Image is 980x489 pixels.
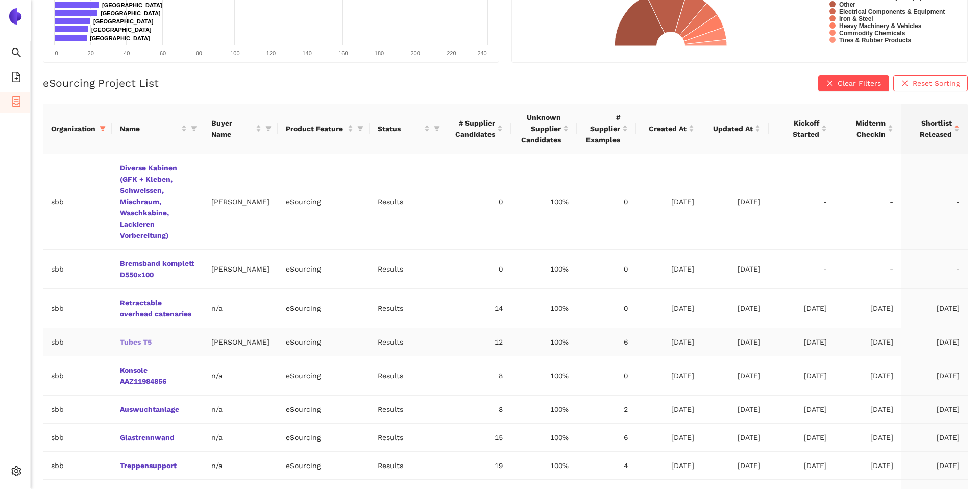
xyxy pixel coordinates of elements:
td: [DATE] [835,452,901,480]
img: Logo [7,8,23,25]
td: Results [370,424,446,452]
td: n/a [203,289,278,328]
td: [DATE] [702,396,769,424]
td: [DATE] [702,289,769,328]
h2: eSourcing Project List [43,76,159,90]
span: Status [378,123,422,134]
td: 100% [511,250,577,289]
td: Results [370,452,446,480]
td: 19 [446,452,511,480]
td: 0 [446,154,511,250]
td: [DATE] [901,424,968,452]
td: - [769,154,835,250]
td: [DATE] [636,154,702,250]
text: Commodity Chemicals [839,30,905,37]
td: [DATE] [702,452,769,480]
td: eSourcing [278,356,370,396]
td: Results [370,289,446,328]
td: sbb [43,424,112,452]
td: 100% [511,289,577,328]
span: Updated At [710,123,753,134]
td: sbb [43,396,112,424]
td: eSourcing [278,289,370,328]
text: 0 [55,50,58,56]
span: filter [432,121,442,136]
span: filter [355,121,365,136]
td: 0 [577,154,636,250]
td: [DATE] [769,289,835,328]
span: Reset Sorting [913,78,960,89]
td: - [835,250,901,289]
td: 15 [446,424,511,452]
button: closeClear Filters [818,75,889,91]
span: Name [120,123,179,134]
td: [DATE] [636,356,702,396]
span: filter [97,121,108,136]
span: Buyer Name [211,117,254,140]
td: [DATE] [769,396,835,424]
text: 160 [338,50,348,56]
td: [DATE] [702,424,769,452]
td: eSourcing [278,250,370,289]
td: Results [370,250,446,289]
span: Created At [644,123,687,134]
td: 100% [511,154,577,250]
th: this column's title is Product Feature,this column is sortable [278,104,370,154]
text: [GEOGRAPHIC_DATA] [91,27,152,33]
th: this column's title is # Supplier Examples,this column is sortable [577,104,636,154]
td: eSourcing [278,396,370,424]
th: this column's title is Buyer Name,this column is sortable [203,104,278,154]
td: 6 [577,328,636,356]
td: - [901,250,968,289]
button: closeReset Sorting [893,75,968,91]
text: [GEOGRAPHIC_DATA] [101,10,161,16]
text: Tires & Rubber Products [839,37,911,44]
td: n/a [203,424,278,452]
span: search [11,44,21,64]
td: [DATE] [835,396,901,424]
td: [DATE] [901,328,968,356]
span: setting [11,462,21,483]
td: [DATE] [702,328,769,356]
span: Shortlist Released [910,117,952,140]
text: 40 [124,50,130,56]
span: Unknown Supplier Candidates [519,112,561,145]
text: 100 [230,50,239,56]
text: 120 [266,50,276,56]
td: n/a [203,396,278,424]
text: 220 [447,50,456,56]
td: [DATE] [901,356,968,396]
th: this column's title is Name,this column is sortable [112,104,203,154]
td: [DATE] [835,289,901,328]
td: [DATE] [702,154,769,250]
td: 100% [511,452,577,480]
text: Iron & Steel [839,15,873,22]
text: Other [839,1,855,8]
td: 6 [577,424,636,452]
td: Results [370,396,446,424]
span: filter [189,121,199,136]
td: 12 [446,328,511,356]
text: 180 [375,50,384,56]
td: sbb [43,154,112,250]
text: 60 [160,50,166,56]
td: 0 [577,289,636,328]
td: - [835,154,901,250]
td: [PERSON_NAME] [203,154,278,250]
td: 100% [511,328,577,356]
span: # Supplier Examples [585,112,620,145]
td: [DATE] [636,328,702,356]
td: [DATE] [636,289,702,328]
th: this column's title is # Supplier Candidates,this column is sortable [446,104,511,154]
td: sbb [43,452,112,480]
text: [GEOGRAPHIC_DATA] [102,2,162,8]
td: 0 [577,356,636,396]
td: [DATE] [901,452,968,480]
span: filter [434,126,440,132]
td: - [769,250,835,289]
td: [DATE] [769,424,835,452]
td: eSourcing [278,424,370,452]
td: [DATE] [769,356,835,396]
span: filter [191,126,197,132]
td: 100% [511,356,577,396]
